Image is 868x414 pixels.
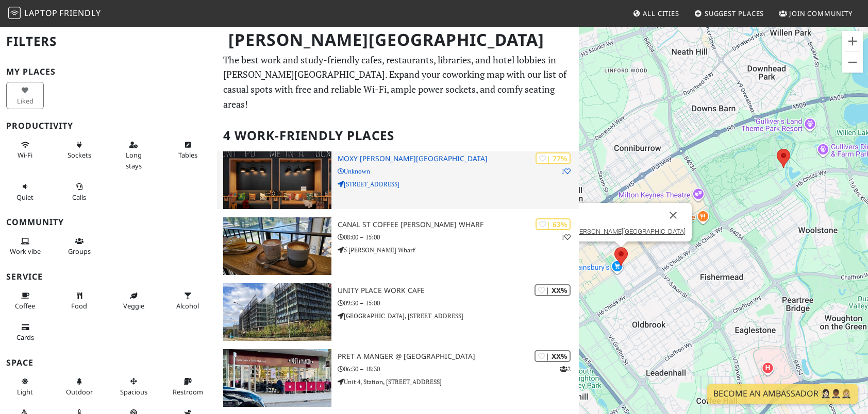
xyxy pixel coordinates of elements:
[6,136,44,164] button: Wi-Fi
[217,217,579,275] a: Canal St Coffee Campbell Wharf | 63% 1 Canal St Coffee [PERSON_NAME] Wharf 08:00 – 15:00 5 [PERSO...
[126,150,142,170] span: Long stays
[6,319,44,346] button: Cards
[561,232,571,242] p: 1
[60,178,98,205] button: Calls
[223,283,331,341] img: Unity Place Work Cafe
[6,358,211,368] h3: Space
[338,154,579,163] h3: Moxy [PERSON_NAME][GEOGRAPHIC_DATA]
[223,349,331,407] img: Pret A Manger @ Central Railway Station
[536,152,571,164] div: | 77%
[6,26,211,57] h2: Filters
[338,377,579,387] p: Unit 4, Station, [STREET_ADDRESS]
[557,228,686,235] a: Moxy [PERSON_NAME][GEOGRAPHIC_DATA]
[338,220,579,229] h3: Canal St Coffee [PERSON_NAME] Wharf
[176,301,199,310] span: Alcohol
[123,301,144,310] span: Veggie
[338,352,579,361] h3: Pret A Manger @ [GEOGRAPHIC_DATA]
[60,373,98,400] button: Outdoor
[68,150,91,160] span: Power sockets
[17,387,33,396] span: Natural light
[338,232,579,242] p: 08:00 – 15:00
[536,218,571,230] div: | 63%
[169,373,207,400] button: Restroom
[59,7,101,19] span: Friendly
[115,136,153,174] button: Long stays
[178,150,197,160] span: Work-friendly tables
[6,373,44,400] button: Light
[60,136,98,164] button: Sockets
[115,373,153,400] button: Spacious
[661,203,686,228] button: Close
[8,7,21,19] img: LaptopFriendly
[690,4,769,23] a: Suggest Places
[169,287,207,315] button: Alcohol
[6,178,44,205] button: Quiet
[220,26,577,54] h1: [PERSON_NAME][GEOGRAPHIC_DATA]
[338,286,579,295] h3: Unity Place Work Cafe
[223,120,573,151] h2: 4 Work-Friendly Places
[217,151,579,209] a: Moxy Milton Keynes | 77% 1 Moxy [PERSON_NAME][GEOGRAPHIC_DATA] Unknown [STREET_ADDRESS]
[18,150,32,160] span: Stable Wi-Fi
[24,7,58,19] span: Laptop
[217,283,579,341] a: Unity Place Work Cafe | XX% Unity Place Work Cafe 09:30 – 15:00 [GEOGRAPHIC_DATA], [STREET_ADDRESS]
[60,287,98,315] button: Food
[643,9,679,18] span: All Cities
[68,247,91,256] span: Group tables
[842,31,863,51] button: Zoom in
[223,217,331,275] img: Canal St Coffee Campbell Wharf
[6,67,211,77] h3: My Places
[560,364,571,374] p: 2
[60,233,98,260] button: Groups
[6,217,211,227] h3: Community
[338,179,579,189] p: [STREET_ADDRESS]
[6,272,211,282] h3: Service
[842,52,863,73] button: Zoom out
[8,5,101,23] a: LaptopFriendly LaptopFriendly
[6,287,44,315] button: Coffee
[535,284,571,296] div: | XX%
[223,151,331,209] img: Moxy Milton Keynes
[173,387,203,396] span: Restroom
[120,387,147,396] span: Spacious
[535,350,571,362] div: | XX%
[16,193,34,202] span: Quiet
[223,53,573,112] p: The best work and study-friendly cafes, restaurants, libraries, and hotel lobbies in [PERSON_NAME...
[628,4,683,23] a: All Cities
[561,166,571,176] p: 1
[338,364,579,374] p: 06:30 – 18:30
[16,333,34,342] span: Credit cards
[15,301,35,310] span: Coffee
[169,136,207,164] button: Tables
[789,9,853,18] span: Join Community
[217,349,579,407] a: Pret A Manger @ Central Railway Station | XX% 2 Pret A Manger @ [GEOGRAPHIC_DATA] 06:30 – 18:30 U...
[66,387,93,396] span: Outdoor area
[338,245,579,255] p: 5 [PERSON_NAME] Wharf
[72,193,86,202] span: Video/audio calls
[338,166,579,176] p: Unknown
[6,121,211,131] h3: Productivity
[338,298,579,308] p: 09:30 – 15:00
[115,287,153,315] button: Veggie
[71,301,87,310] span: Food
[338,311,579,321] p: [GEOGRAPHIC_DATA], [STREET_ADDRESS]
[775,4,857,23] a: Join Community
[6,233,44,260] button: Work vibe
[705,9,764,18] span: Suggest Places
[10,247,41,256] span: People working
